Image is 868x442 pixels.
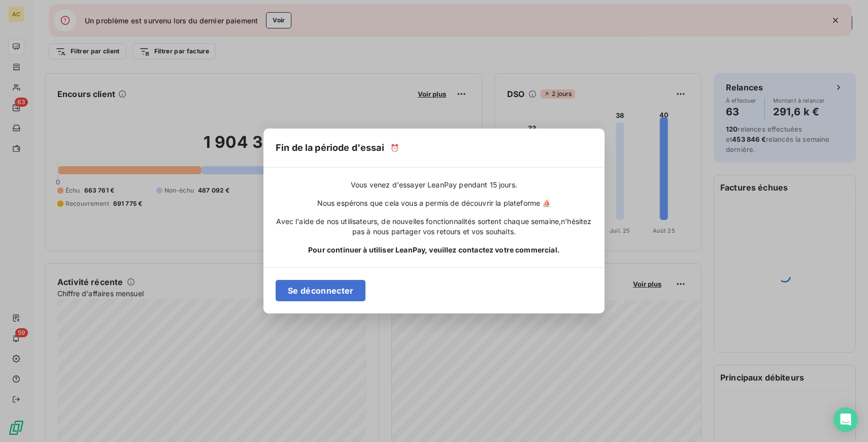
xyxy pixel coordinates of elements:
[317,198,551,208] span: Nous espérons que cela vous a permis de découvrir la plateforme
[833,407,858,432] div: Open Intercom Messenger
[542,199,551,207] span: ⛵️
[390,143,399,153] span: ⏰
[351,180,517,190] span: Vous venez d'essayer LeanPay pendant 15 jours.
[276,217,561,226] span: Avec l'aide de nos utilisateurs, de nouvelles fonctionnalités sortent chaque semaine,
[276,280,365,301] button: Se déconnecter
[276,141,384,155] h5: Fin de la période d'essai
[308,245,560,255] span: Pour continuer à utiliser LeanPay, veuillez contactez votre commercial.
